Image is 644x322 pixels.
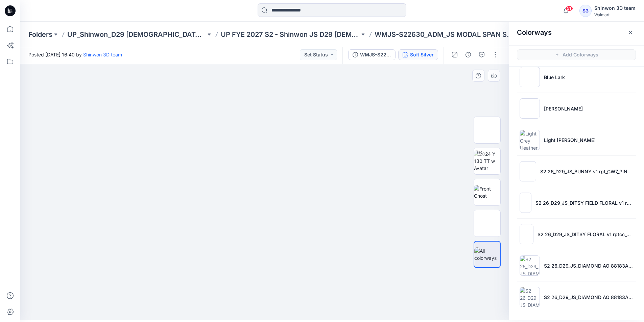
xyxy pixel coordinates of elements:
[538,231,633,238] p: S2 26_D29_JS_DITSY FLORAL v1 rptcc_CW28_DARK IRIS_WM
[463,49,474,60] button: Details
[474,185,500,199] img: Front Ghost
[544,137,596,144] p: Light [PERSON_NAME]
[474,247,500,262] img: All colorways
[28,30,52,39] a: Folders
[375,30,513,39] p: WMJS-S22630_ADM_JS MODAL SPAN SS TEE
[544,74,565,81] p: Blue Lark
[67,30,206,39] a: UP_Shinwon_D29 [DEMOGRAPHIC_DATA] Sleep
[544,294,633,301] p: S2 26_D29_JS_DIAMOND AO 88183A v1_KOM rpt_CW7_VERDIGRIS GRN_WM
[520,193,531,213] img: S2 26_D29_JS_DITSY FIELD FLORAL v1 rpt_CW2_VIVID WHITE PINKS_WM
[360,51,391,58] div: WMJS-S22630_ADM_JS MODAL SPAN SS TEE
[83,52,122,57] a: Shinwon 3D team
[520,130,540,150] img: Light Grey Heather
[474,150,500,172] img: 2024 Y 130 TT w Avatar
[540,168,633,175] p: S2 26_D29_JS_BUNNY v1 rpt_CW7_PINK SKY_WM
[594,12,636,17] div: Walmart
[520,255,540,276] img: S2 26_D29_JS_DIAMOND AO 88183A v1_KOM rpt_CW3_NAVY WATER_WM
[221,30,359,39] a: UP FYE 2027 S2 - Shinwon JS D29 [DEMOGRAPHIC_DATA] Sleepwear
[520,161,536,181] img: S2 26_D29_JS_BUNNY v1 rpt_CW7_PINK SKY_WM
[28,51,122,58] span: Posted [DATE] 16:40 by
[520,67,540,87] img: Blue Lark
[594,4,636,12] div: Shinwon 3D team
[520,98,540,119] img: Wheat Heather
[398,49,438,60] button: Soft Silver
[520,287,540,307] img: S2 26_D29_JS_DIAMOND AO 88183A v1_KOM rpt_CW7_VERDIGRIS GRN_WM
[544,105,583,112] p: [PERSON_NAME]
[517,28,552,36] h2: Colorways
[566,6,573,11] span: 51
[348,49,396,60] button: WMJS-S22630_ADM_JS MODAL SPAN SS TEE
[410,51,434,58] div: Soft Silver
[520,224,533,244] img: S2 26_D29_JS_DITSY FLORAL v1 rptcc_CW28_DARK IRIS_WM
[535,199,633,206] p: S2 26_D29_JS_DITSY FIELD FLORAL v1 rpt_CW2_VIVID WHITE PINKS_WM
[544,262,633,269] p: S2 26_D29_JS_DIAMOND AO 88183A v1_KOM rpt_CW3_NAVY WATER_WM
[579,5,592,17] div: S3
